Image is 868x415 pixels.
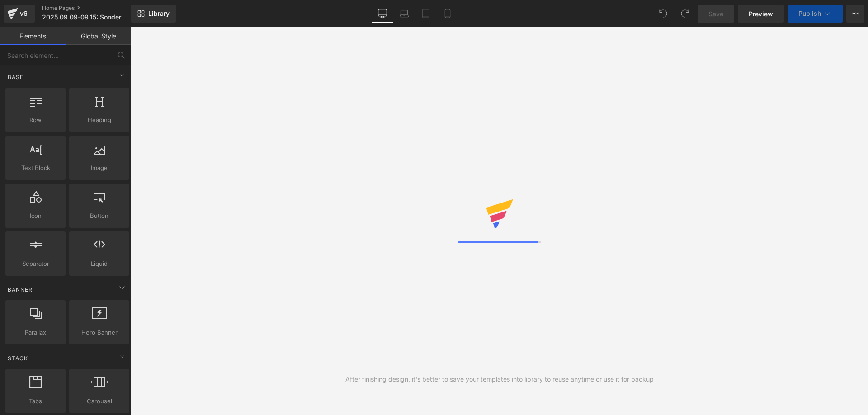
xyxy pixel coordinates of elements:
span: Tabs [8,396,63,406]
span: Row [8,115,63,125]
a: Preview [738,5,784,23]
a: Desktop [372,5,393,23]
span: Button [72,211,127,221]
a: Home Pages [42,5,146,12]
button: Publish [788,5,843,23]
a: v6 [4,5,35,23]
button: More [846,5,864,23]
div: After finishing design, it's better to save your templates into library to reuse anytime or use i... [345,374,654,384]
span: Base [7,73,24,81]
span: Save [708,9,723,19]
a: Global Style [66,27,131,45]
span: 2025.09.09-09.15: Sonderaktion mit super Ersparnis [42,14,129,21]
span: Icon [8,211,63,221]
a: Mobile [437,5,458,23]
button: Undo [654,5,672,23]
span: Hero Banner [72,328,127,337]
a: Laptop [393,5,415,23]
a: New Library [131,5,176,23]
span: Carousel [72,396,127,406]
button: Redo [676,5,694,23]
span: Parallax [8,328,63,337]
span: Library [148,9,170,18]
a: Tablet [415,5,437,23]
span: Banner [7,285,33,294]
span: Text Block [8,163,63,173]
div: v6 [18,8,29,19]
span: Liquid [72,259,127,269]
span: Separator [8,259,63,269]
span: Publish [798,10,821,17]
span: Preview [749,9,773,19]
span: Image [72,163,127,173]
span: Stack [7,354,29,363]
span: Heading [72,115,127,125]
